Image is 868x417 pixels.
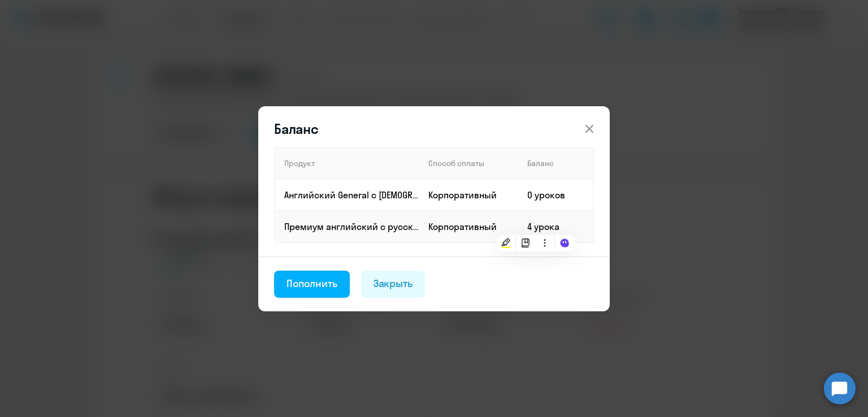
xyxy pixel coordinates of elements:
p: Английский General с [DEMOGRAPHIC_DATA] преподавателем [284,189,419,201]
div: Закрыть [374,276,413,291]
td: 0 уроков [518,179,593,211]
button: Закрыть [361,271,426,298]
div: Пополнить [287,276,337,291]
th: Продукт [275,147,419,179]
p: Премиум английский с русскоговорящим преподавателем [284,220,419,233]
th: Баланс [518,147,593,179]
td: Корпоративный [419,211,518,242]
td: 4 урока [518,211,593,242]
header: Баланс [258,120,610,138]
th: Способ оплаты [419,147,518,179]
td: Корпоративный [419,179,518,211]
button: Пополнить [274,271,350,298]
